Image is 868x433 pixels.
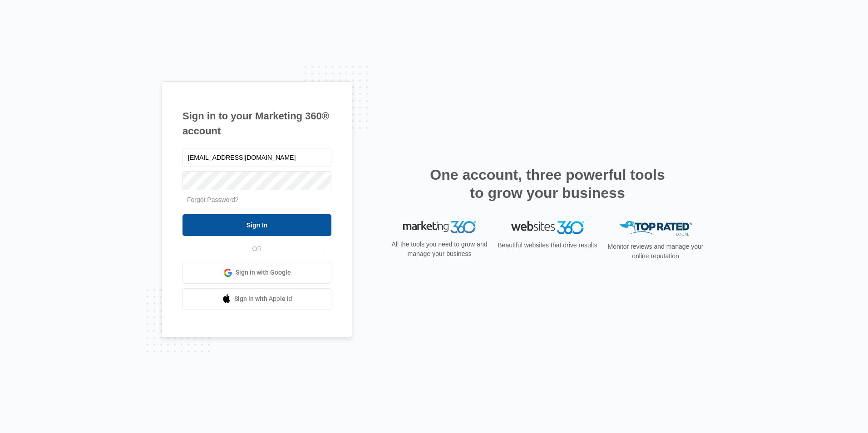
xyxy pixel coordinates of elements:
img: Websites 360 [511,221,584,234]
h2: One account, three powerful tools to grow your business [427,166,668,202]
input: Email [182,148,331,167]
a: Sign in with Google [182,262,331,284]
span: Sign in with Google [236,268,291,277]
h1: Sign in to your Marketing 360® account [182,108,331,138]
p: Beautiful websites that drive results [497,241,598,250]
input: Sign In [182,214,331,236]
p: All the tools you need to grow and manage your business [389,240,490,259]
img: Top Rated Local [619,221,692,236]
span: OR [246,244,268,254]
span: Sign in with Apple Id [234,294,292,304]
p: Monitor reviews and manage your online reputation [605,242,706,261]
a: Sign in with Apple Id [182,288,331,310]
img: Marketing 360 [403,221,476,234]
a: Forgot Password? [187,196,239,203]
